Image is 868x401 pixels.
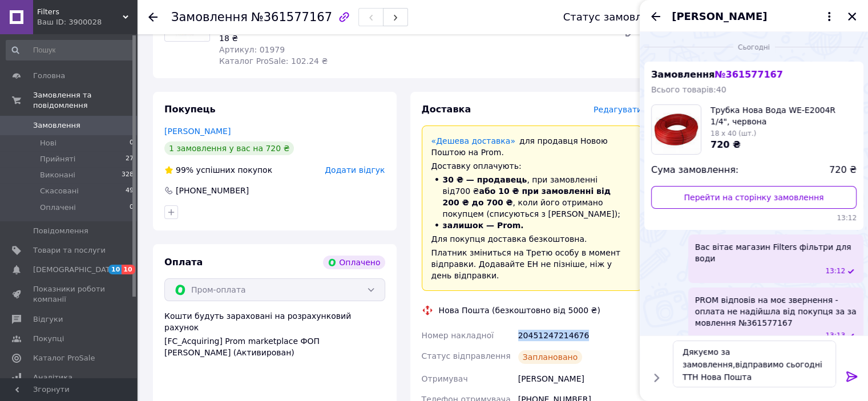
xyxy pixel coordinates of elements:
span: Покупець [164,104,216,115]
div: Повернутися назад [148,11,158,23]
span: № 361577167 [714,69,782,80]
span: Замовлення та повідомлення [33,90,137,111]
span: 99% [176,165,193,175]
span: Сьогодні [733,43,774,52]
button: Показати кнопки [649,370,664,385]
div: Нова Пошта (безкоштовно від 5000 ₴) [436,305,603,316]
span: Отримувач [422,374,468,383]
span: Сума замовлення: [651,164,738,177]
a: [PERSON_NAME] [164,127,231,136]
span: 10 [122,265,135,274]
span: Додати відгук [325,165,385,175]
span: 0 [130,202,134,213]
span: Доставка [422,104,471,115]
div: Платник зміниться на Третю особу в момент відправки. Додавайте ЕН не пізніше, ніж у день відправки. [431,247,633,281]
div: [PHONE_NUMBER] [175,185,250,196]
span: Редагувати [594,105,642,114]
span: Замовлення [651,69,783,80]
span: Відгуки [33,314,63,325]
li: , при замовленні від 700 ₴ , коли його отримано покупцем (списуються з [PERSON_NAME]); [431,174,633,220]
div: 18 ₴ [219,33,354,44]
span: Нові [40,138,56,148]
span: 13:12 12.09.2025 [651,213,857,223]
span: Прийняті [40,154,75,164]
span: Номер накладної [422,331,494,340]
a: Перейти на сторінку замовлення [651,186,857,209]
span: 30 ₴ — продавець [443,175,527,184]
button: Закрити [845,10,859,23]
div: [PERSON_NAME] [516,368,644,389]
div: 12.09.2025 [644,41,863,52]
span: Повідомлення [33,226,88,236]
a: «Дешева доставка» [431,136,515,145]
span: Артикул: 01979 [219,45,285,54]
span: 10 [108,265,122,274]
div: 1 замовлення у вас на 720 ₴ [164,141,294,155]
span: Каталог ProSale [33,353,95,363]
div: Для покупця доставка безкоштовна. [431,233,633,245]
span: Виконані [40,170,75,180]
span: 18 x 40 (шт.) [710,129,756,137]
div: Ваш ID: 3900028 [37,17,137,27]
span: Покупці [33,334,64,344]
div: 20451247214676 [516,325,644,346]
input: Пошук [6,40,135,60]
div: Заплановано [518,350,583,364]
span: Скасовані [40,186,79,196]
span: або 10 ₴ при замовленні від 200 ₴ до 700 ₴ [443,187,611,207]
span: 720 ₴ [829,164,857,177]
img: 5986288307_w100_h100_trubka-novaya-voda.jpg [652,105,701,154]
span: PROM відповів на моє звернення - оплата не надійшла від покупця за за мовлення №361577167 [695,294,857,329]
span: 0 [130,138,134,148]
span: 720 ₴ [710,139,741,150]
span: Filters [37,7,123,17]
div: Статус замовлення [563,11,668,23]
span: 27 [126,154,134,164]
span: Вас вітає магазин Filters фільтри для води [695,241,857,264]
div: Оплачено [323,256,385,269]
span: 13:12 12.09.2025 [825,266,845,276]
span: [PERSON_NAME] [672,9,767,24]
div: успішних покупок [164,164,272,176]
span: 49 [126,186,134,196]
span: Каталог ProSale: 102.24 ₴ [219,56,328,66]
div: Доставку оплачують: [431,160,633,172]
button: [PERSON_NAME] [672,9,836,24]
button: Назад [649,10,663,23]
span: Всього товарів: 40 [651,85,726,94]
div: [FC_Acquiring] Prom marketplace ФОП [PERSON_NAME] (Активирован) [164,335,385,358]
span: Оплата [164,257,203,268]
textarea: Дякуємо за замовлення,відправимо сьогодні ТТН Нова Пошта [673,341,836,387]
span: Трубка Нова Вода WE-E2004R 1/4", червона [710,104,857,127]
span: [DEMOGRAPHIC_DATA] [33,265,118,275]
div: Кошти будуть зараховані на розрахунковий рахунок [164,310,385,358]
span: Статус відправлення [422,351,511,361]
div: для продавця Новою Поштою на Prom. [431,135,633,158]
span: Аналітика [33,372,72,383]
span: Замовлення [33,120,80,131]
span: №361577167 [251,10,332,24]
span: Товари та послуги [33,245,106,256]
span: 328 [122,170,134,180]
span: Головна [33,71,65,81]
span: 13:13 12.09.2025 [825,331,845,341]
span: Показники роботи компанії [33,284,106,305]
span: Оплачені [40,202,76,213]
span: Замовлення [171,10,248,24]
span: залишок — Prom. [443,221,524,230]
